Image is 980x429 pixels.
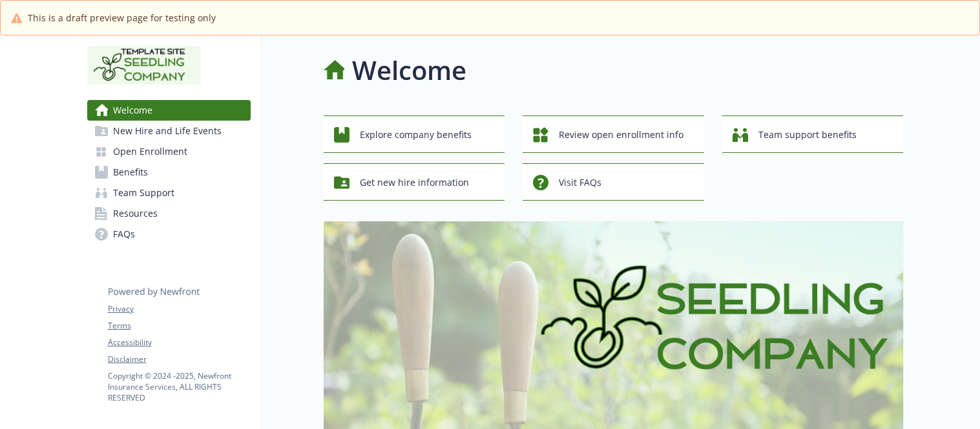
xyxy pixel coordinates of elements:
a: Team Support [87,183,251,203]
span: Visit FAQs [559,170,601,195]
span: This is a draft preview page for testing only [28,11,216,25]
button: Visit FAQs [523,163,704,201]
a: Accessibility [108,337,250,348]
a: Resources [87,203,251,224]
span: Benefits [113,162,148,183]
span: Open Enrollment [113,141,187,162]
span: Team Support [113,183,174,203]
a: FAQs [87,224,251,244]
span: Team support benefits [758,123,857,147]
h1: Welcome [352,51,466,90]
a: Welcome [87,100,251,121]
button: Team support benefits [722,115,904,153]
span: Get new hire information [360,170,469,195]
span: New Hire and Life Events [113,121,222,141]
a: Benefits [87,162,251,183]
button: Explore company benefits [324,115,505,153]
a: Open Enrollment [87,141,251,162]
a: New Hire and Life Events [87,121,251,141]
span: Welcome [113,100,152,121]
a: Privacy [108,303,250,315]
a: Terms [108,320,250,332]
span: FAQs [113,224,135,244]
span: Resources [113,203,158,224]
span: Explore company benefits [360,123,472,147]
span: Review open enrollment info [559,123,683,147]
a: Disclaimer [108,354,250,365]
button: Get new hire information [324,163,505,201]
button: Review open enrollment info [523,115,704,153]
p: Copyright © 2024 - 2025 , Newfront Insurance Services, ALL RIGHTS RESERVED [108,370,250,403]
